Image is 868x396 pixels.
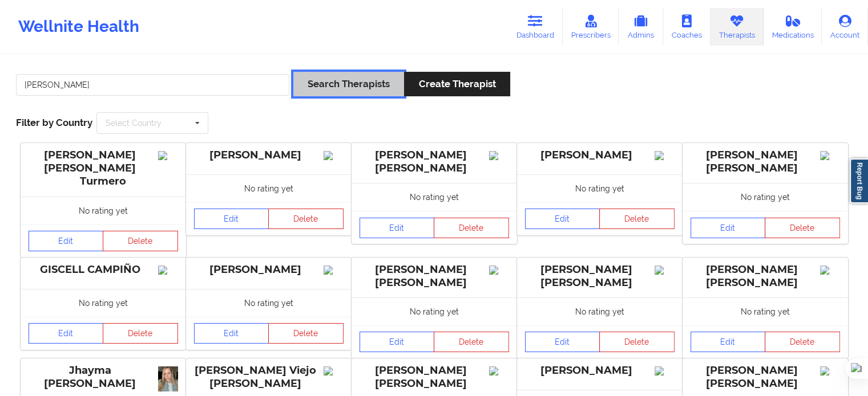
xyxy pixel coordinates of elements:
[16,74,289,96] input: Search Keywords
[434,218,509,238] button: Delete
[360,218,435,238] a: Edit
[268,323,344,344] button: Delete
[489,366,509,375] img: Image%2Fplaceholer-image.png
[525,209,600,229] a: Edit
[525,364,675,377] div: [PERSON_NAME]
[29,364,178,390] div: Jhayma [PERSON_NAME]
[691,218,766,238] a: Edit
[29,149,178,188] div: [PERSON_NAME] [PERSON_NAME] Turmero
[820,151,840,160] img: Image%2Fplaceholer-image.png
[21,289,186,317] div: No rating yet
[103,323,178,344] button: Delete
[489,266,509,275] img: Image%2Fplaceholer-image.png
[186,174,352,202] div: No rating yet
[324,151,344,160] img: Image%2Fplaceholer-image.png
[360,364,509,390] div: [PERSON_NAME] [PERSON_NAME]
[194,209,269,229] a: Edit
[158,366,178,391] img: 89244f30-cdfe-4a08-85eb-6af3d12d5de1_IMG_4165.jpeg
[850,158,868,203] a: Report Bug
[525,149,675,162] div: [PERSON_NAME]
[599,332,675,352] button: Delete
[293,72,404,96] button: Search Therapists
[268,209,344,229] button: Delete
[820,366,840,375] img: Image%2Fplaceholer-image.png
[352,297,517,325] div: No rating yet
[691,149,840,175] div: [PERSON_NAME] [PERSON_NAME]
[194,263,344,276] div: [PERSON_NAME]
[691,364,840,390] div: [PERSON_NAME] [PERSON_NAME]
[764,8,822,46] a: Medications
[619,8,663,46] a: Admins
[820,266,840,275] img: Image%2Fplaceholer-image.png
[765,218,840,238] button: Delete
[434,332,509,352] button: Delete
[710,8,764,46] a: Therapists
[655,266,675,275] img: Image%2Fplaceholer-image.png
[683,183,848,211] div: No rating yet
[525,263,675,289] div: [PERSON_NAME] [PERSON_NAME]
[563,8,619,46] a: Prescribers
[655,366,675,375] img: Image%2Fplaceholer-image.png
[158,266,178,275] img: Image%2Fplaceholer-image.png
[508,8,563,46] a: Dashboard
[324,366,344,375] img: Image%2Fplaceholer-image.png
[655,151,675,160] img: Image%2Fplaceholer-image.png
[29,231,104,251] a: Edit
[186,289,352,317] div: No rating yet
[158,151,178,160] img: Image%2Fplaceholer-image.png
[489,151,509,160] img: Image%2Fplaceholer-image.png
[360,332,435,352] a: Edit
[103,231,178,251] button: Delete
[683,297,848,325] div: No rating yet
[360,263,509,289] div: [PERSON_NAME] [PERSON_NAME]
[517,297,683,325] div: No rating yet
[29,263,178,276] div: GISCELL CAMPIÑO
[106,119,162,127] div: Select Country
[16,117,92,128] span: Filter by Country
[599,209,675,229] button: Delete
[663,8,710,46] a: Coaches
[691,263,840,289] div: [PERSON_NAME] [PERSON_NAME]
[765,332,840,352] button: Delete
[21,197,186,224] div: No rating yet
[29,323,104,344] a: Edit
[360,149,509,175] div: [PERSON_NAME] [PERSON_NAME]
[691,332,766,352] a: Edit
[324,266,344,275] img: Image%2Fplaceholer-image.png
[194,323,269,344] a: Edit
[194,364,344,390] div: [PERSON_NAME] Viejo [PERSON_NAME]
[194,149,344,162] div: [PERSON_NAME]
[517,174,683,202] div: No rating yet
[525,332,600,352] a: Edit
[404,72,510,96] button: Create Therapist
[822,8,868,46] a: Account
[352,183,517,211] div: No rating yet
